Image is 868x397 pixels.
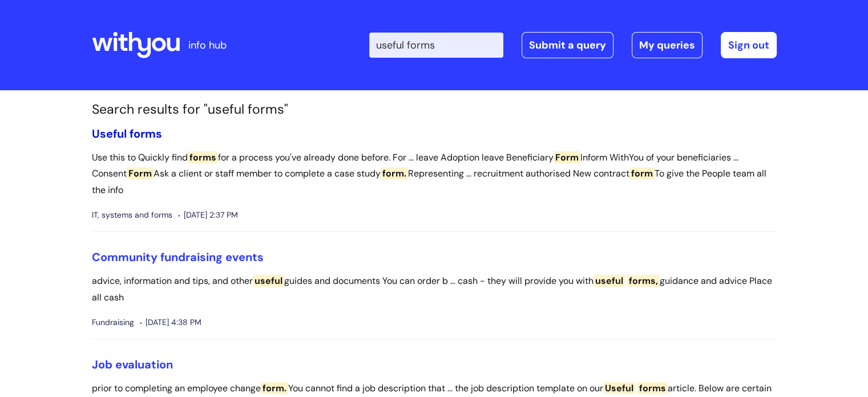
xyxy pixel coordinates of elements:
[178,208,238,222] span: [DATE] 2:37 PM
[369,33,503,58] input: Search
[92,150,777,199] p: Use this to Quickly find for a process you've already done before. For ... leave Adoption leave B...
[92,273,777,306] p: advice, information and tips, and other guides and documents You can order b ... cash - they will...
[140,315,201,330] span: [DATE] 4:38 PM
[261,382,288,394] span: form.
[127,167,154,179] span: Form
[594,275,625,287] span: useful
[92,357,173,372] a: Job evaluation
[92,126,127,141] span: Useful
[92,126,162,141] a: Useful forms
[637,382,668,394] span: forms
[603,382,635,394] span: Useful
[632,32,703,58] a: My queries
[188,151,218,163] span: forms
[554,151,580,163] span: Form
[369,32,777,58] div: | -
[381,167,408,179] span: form.
[253,275,284,287] span: useful
[92,208,172,222] span: IT, systems and forms
[130,126,162,141] span: forms
[92,315,134,330] span: Fundraising
[627,275,660,287] span: forms,
[522,32,613,58] a: Submit a query
[92,102,777,118] h1: Search results for "useful forms"
[188,36,227,54] p: info hub
[92,250,264,264] a: Community fundraising events
[629,167,655,179] span: form
[721,32,777,58] a: Sign out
